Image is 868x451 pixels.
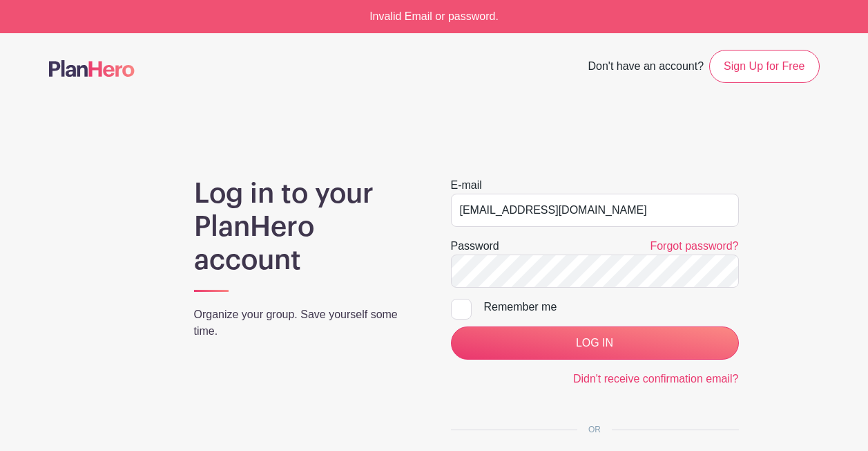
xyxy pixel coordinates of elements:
span: OR [577,425,612,434]
img: logo-507f7623f17ff9eddc593b1ce0a138ce2505c220e1c5a4e2b4648c50719b7d32.svg [49,60,135,77]
a: Didn't receive confirmation email? [573,373,739,385]
label: E-mail [451,177,482,194]
a: Sign Up for Free [709,50,819,83]
input: e.g. julie@eventco.com [451,194,739,227]
h1: Log in to your PlanHero account [194,177,418,277]
span: Don't have an account? [588,53,704,83]
label: Password [451,238,499,255]
input: LOG IN [451,326,739,360]
a: Forgot password? [650,240,738,252]
p: Organize your group. Save yourself some time. [194,306,418,340]
div: Remember me [484,299,739,315]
